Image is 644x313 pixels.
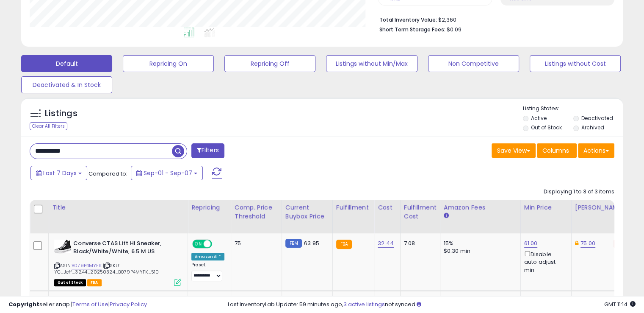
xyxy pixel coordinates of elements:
[131,166,203,180] button: Sep-01 - Sep-07
[191,253,224,260] div: Amazon AI *
[379,16,437,23] b: Total Inventory Value:
[191,262,224,281] div: Preset:
[144,169,192,177] span: Sep-01 - Sep-07
[444,203,517,212] div: Amazon Fees
[544,188,614,196] div: Displaying 1 to 3 of 3 items
[530,55,621,72] button: Listings without Cost
[336,240,352,249] small: FBA
[285,239,302,248] small: FBM
[30,166,87,180] button: Last 7 Days
[191,203,227,212] div: Repricing
[444,247,514,255] div: $0.30 min
[379,26,445,33] b: Short Term Storage Fees:
[581,124,604,131] label: Archived
[531,115,547,122] label: Active
[211,240,224,248] span: OFF
[580,239,595,248] a: 75.00
[343,300,385,308] a: 3 active listings
[88,170,127,178] span: Compared to:
[542,146,569,155] span: Columns
[110,300,147,308] a: Privacy Policy
[524,249,565,274] div: Disable auto adjust min
[54,279,86,286] span: All listings that are currently out of stock and unavailable for purchase on Amazon
[285,203,329,221] div: Current Buybox Price
[123,55,214,72] button: Repricing On
[492,143,536,158] button: Save View
[54,262,159,275] span: | SKU: YC_Jeff_32.44_20250324_B079P4MYFK_510
[72,300,108,308] a: Terms of Use
[523,105,623,113] p: Listing States:
[52,203,184,212] div: Title
[235,240,275,247] div: 75
[193,240,204,248] span: ON
[379,14,608,24] li: $2,360
[21,55,112,72] button: Default
[30,122,67,130] div: Clear All Filters
[73,240,176,257] b: Converse CTAS Lift HI Sneaker, Black/White/White, 6.5 M US
[8,301,147,309] div: seller snap | |
[604,300,636,308] span: 2025-09-15 11:14 GMT
[54,240,71,253] img: 31wTApcszpL._SL40_.jpg
[444,212,449,220] small: Amazon Fees.
[404,240,434,247] div: 7.08
[336,203,370,212] div: Fulfillment
[404,203,437,221] div: Fulfillment Cost
[578,143,614,158] button: Actions
[378,239,394,248] a: 32.44
[575,203,625,212] div: [PERSON_NAME]
[228,301,636,309] div: Last InventoryLab Update: 59 minutes ago, not synced.
[524,203,568,212] div: Min Price
[8,300,39,308] strong: Copyright
[428,55,519,72] button: Non Competitive
[447,25,462,34] span: $0.09
[524,239,538,248] a: 61.00
[444,240,514,247] div: 15%
[45,108,77,120] h5: Listings
[224,55,315,72] button: Repricing Off
[531,124,562,131] label: Out of Stock
[72,262,102,269] a: B079P4MYFK
[43,169,77,177] span: Last 7 Days
[326,55,417,72] button: Listings without Min/Max
[54,240,181,285] div: ASIN:
[304,239,319,247] span: 63.95
[537,143,577,158] button: Columns
[87,279,102,286] span: FBA
[21,76,112,93] button: Deactivated & In Stock
[581,115,613,122] label: Deactivated
[235,203,278,221] div: Comp. Price Threshold
[378,203,397,212] div: Cost
[191,143,224,158] button: Filters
